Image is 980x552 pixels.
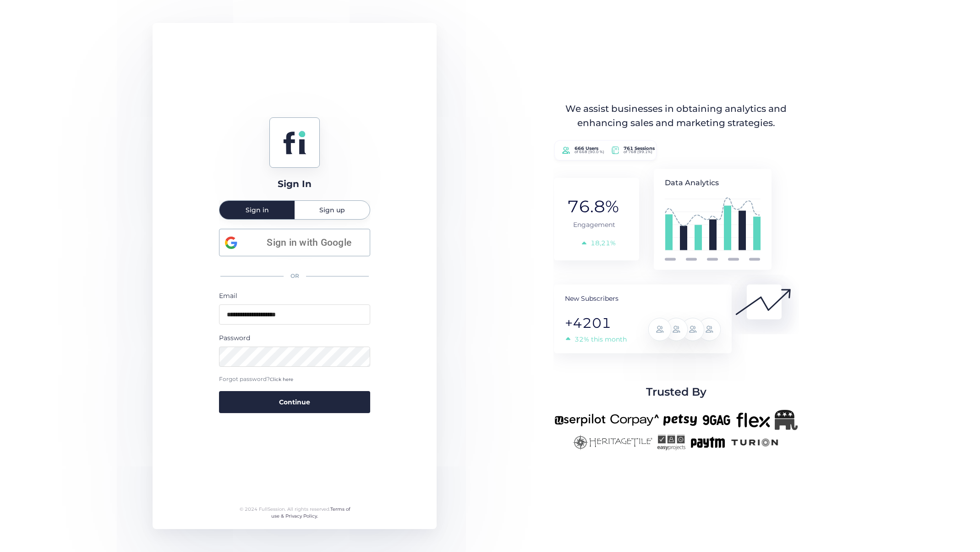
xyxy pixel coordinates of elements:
[278,177,312,191] div: Sign In
[657,435,685,450] img: easyprojects-new.png
[219,291,370,301] div: Email
[279,397,310,407] span: Continue
[646,383,706,401] span: Trusted By
[219,333,370,343] div: Password
[555,102,797,131] div: We assist businesses in obtaining analytics and enhancing sales and marketing strategies.
[574,149,604,154] tspan: of 668 (90.0 %)
[565,315,611,331] tspan: +4201
[574,145,598,151] tspan: 666 Users
[271,506,350,519] a: Terms of use & Privacy Policy.
[246,207,269,213] span: Sign in
[775,410,798,430] img: Republicanlogo-bw.png
[554,410,606,430] img: userpilot-new.png
[610,410,659,430] img: corpay-new.png
[319,207,345,213] span: Sign up
[624,145,655,151] tspan: 761 Sessions
[690,435,725,450] img: paytm-new.png
[219,266,370,286] div: OR
[624,149,652,154] tspan: of 768 (99.1%)
[270,376,293,382] span: Click here
[665,178,719,187] tspan: Data Analytics
[219,391,370,413] button: Continue
[573,221,615,229] tspan: Engagement
[573,435,652,450] img: heritagetile-new.png
[575,335,627,343] tspan: 32% this month
[591,238,616,247] tspan: 18,21%
[565,294,619,302] tspan: New Subscribers
[219,375,370,384] div: Forgot password?
[235,506,354,520] div: © 2024 FullSession. All rights reserved.
[736,410,770,430] img: flex-new.png
[567,196,619,216] tspan: 76.8%
[730,435,780,450] img: turion-new.png
[701,410,732,430] img: 9gag-new.png
[663,410,697,430] img: petsy-new.png
[254,235,364,250] span: Sign in with Google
